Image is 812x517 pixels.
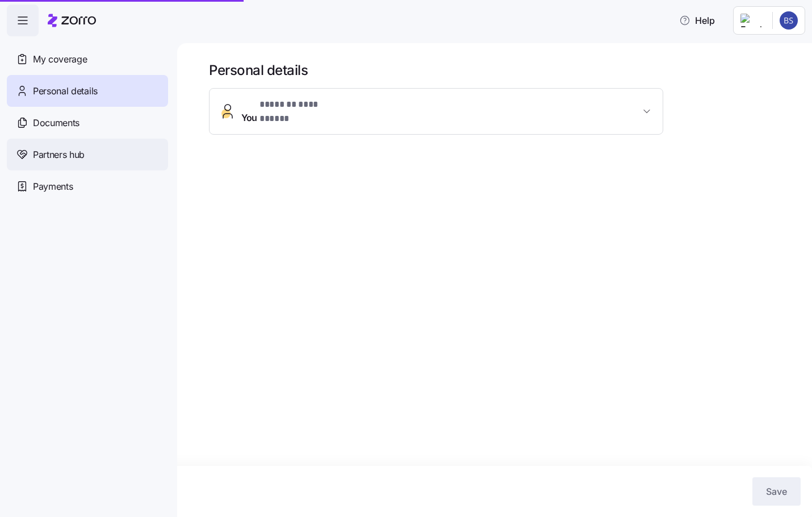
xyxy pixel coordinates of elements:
img: Employer logo [740,14,763,27]
a: Partners hub [7,139,168,170]
span: You [241,98,349,125]
span: Payments [33,180,73,194]
span: My coverage [33,52,87,66]
span: Save [766,485,787,498]
span: Partners hub [33,148,85,162]
span: Documents [33,116,79,130]
span: Help [679,14,715,27]
button: Help [670,9,724,32]
button: Save [752,477,801,506]
a: My coverage [7,43,168,75]
a: Documents [7,107,168,139]
a: Personal details [7,75,168,107]
h1: Personal details [209,61,796,79]
img: 8f76cc88edc69d24726aa1a4c158f02c [780,11,798,30]
a: Payments [7,170,168,202]
span: Personal details [33,84,98,98]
